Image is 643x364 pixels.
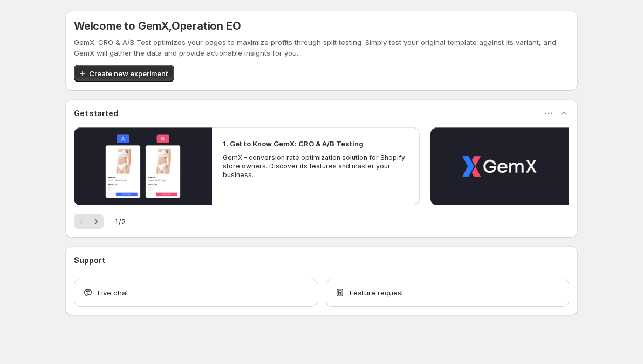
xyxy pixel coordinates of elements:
[169,19,241,32] span: , Operation EO
[74,65,174,82] button: Create new experiment
[223,153,408,179] p: GemX - conversion rate optimization solution for Shopify store owners. Discover its features and ...
[74,37,569,58] p: GemX: CRO & A/B Test optimizes your pages to maximize profits through split testing. Simply test ...
[350,287,403,298] span: Feature request
[114,216,126,227] span: 1 / 2
[98,287,128,298] span: Live chat
[88,214,104,229] button: Next
[89,68,168,79] span: Create new experiment
[74,108,118,119] h3: Get started
[74,19,241,32] h5: Welcome to GemX
[74,255,105,266] h3: Support
[74,214,104,229] nav: Pagination
[223,138,364,149] h2: 1. Get to Know GemX: CRO & A/B Testing
[430,127,569,205] button: Play video
[74,127,212,205] button: Play video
